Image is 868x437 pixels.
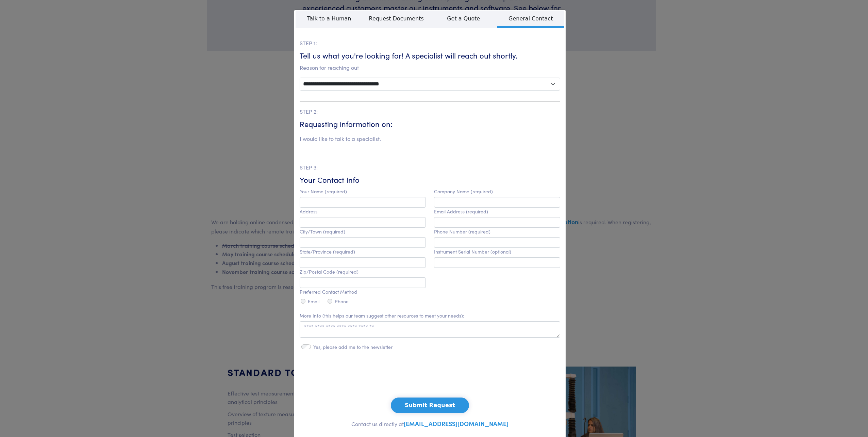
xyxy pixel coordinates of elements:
label: Zip/Postal Code (required) [300,269,358,275]
label: Phone Number (required) [434,229,490,234]
label: Address [300,209,317,214]
p: Contact us directly at [300,419,560,429]
label: More Info (this helps our team suggest other resources to meet your needs): [300,313,464,319]
a: [EMAIL_ADDRESS][DOMAIN_NAME] [404,419,508,428]
label: Phone [335,298,349,304]
h6: Requesting information on: [300,119,560,129]
li: I would like to talk to a specialist. [300,134,381,143]
label: Yes, please add me to the newsletter [313,344,393,350]
label: Your Name (required) [300,189,347,194]
span: Get a Quote [430,11,497,26]
p: STEP 1: [300,39,560,48]
h6: Tell us what you're looking for! A specialist will reach out shortly. [300,50,560,61]
label: Email Address (required) [434,209,488,214]
label: Preferred Contact Method [300,289,357,295]
button: Submit Request [391,398,469,413]
span: General Contact [497,11,565,28]
label: State/Province (required) [300,249,355,255]
iframe: reCAPTCHA [378,364,482,391]
p: STEP 2: [300,107,560,116]
label: Company Name (required) [434,189,493,194]
span: Request Documents [363,11,430,26]
label: Instrument Serial Number (optional) [434,249,511,255]
p: Reason for reaching out [300,63,560,72]
label: Email [308,298,319,304]
h6: Your Contact Info [300,175,560,185]
p: STEP 3: [300,163,560,172]
label: City/Town (required) [300,229,345,234]
span: Talk to a Human [296,11,363,26]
